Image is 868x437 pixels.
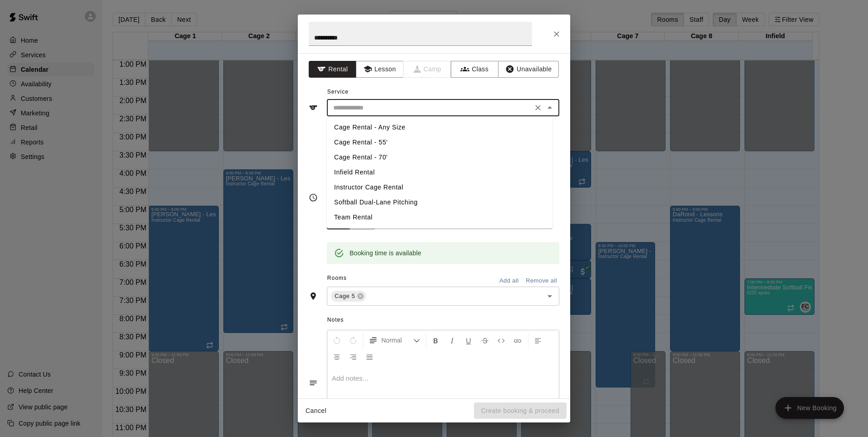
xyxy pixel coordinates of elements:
[345,332,361,348] button: Redo
[381,336,413,345] span: Normal
[327,313,559,328] span: Notes
[461,332,476,348] button: Format Underline
[444,332,460,348] button: Format Italics
[543,101,556,114] button: Close
[350,245,421,261] div: Booking time is available
[301,402,330,419] button: Cancel
[329,332,345,348] button: Undo
[327,120,552,135] li: Cage Rental - Any Size
[331,291,366,302] div: Cage 5
[543,290,556,303] button: Open
[309,103,318,112] svg: Service
[498,61,559,78] button: Unavailable
[532,101,544,114] button: Clear
[548,26,565,42] button: Close
[327,180,552,195] li: Instructor Cage Rental
[362,348,377,365] button: Justify Align
[327,165,552,180] li: Infield Rental
[404,61,451,78] span: Camps can only be created in the Services page
[309,378,318,387] svg: Notes
[530,332,546,348] button: Left Align
[428,332,444,348] button: Format Bold
[329,348,345,365] button: Center Align
[365,332,424,348] button: Formatting Options
[309,193,318,202] svg: Timing
[309,61,356,78] button: Rental
[327,150,552,165] li: Cage Rental - 70'
[356,61,404,78] button: Lesson
[327,195,552,210] li: Softball Dual-Lane Pitching
[309,292,318,301] svg: Rooms
[345,348,361,365] button: Right Align
[523,274,559,288] button: Remove all
[494,274,523,288] button: Add all
[451,61,498,78] button: Class
[331,292,359,301] span: Cage 5
[510,332,525,348] button: Insert Link
[477,332,493,348] button: Format Strikethrough
[493,332,509,348] button: Insert Code
[327,135,552,150] li: Cage Rental - 55'
[327,89,349,95] span: Service
[327,275,347,281] span: Rooms
[327,210,552,225] li: Team Rental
